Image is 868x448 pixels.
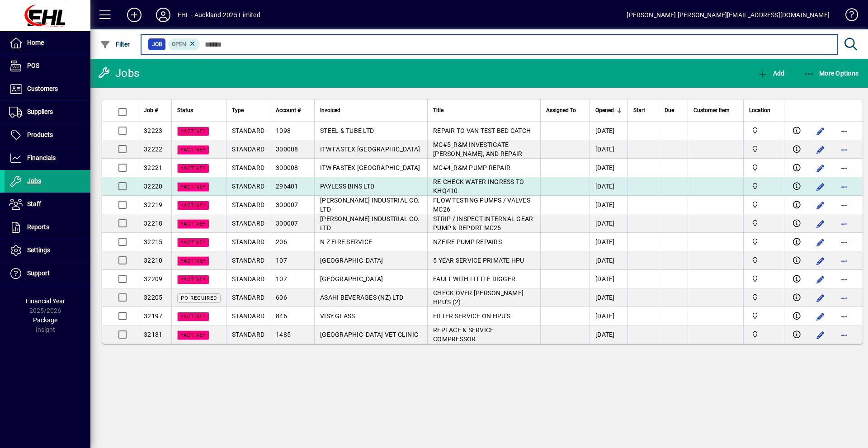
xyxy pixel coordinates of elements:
span: Status [177,105,193,115]
mat-chip: Open Status: Open [168,38,200,50]
span: Financial Year [26,297,65,305]
button: More Options [802,65,861,81]
span: PO REQUIRED [181,295,217,301]
span: Opened [595,105,614,115]
span: 32222 [144,146,162,153]
div: Account # [276,105,309,115]
span: 606 [276,294,287,301]
a: Home [5,32,90,54]
span: Suppliers [27,108,53,115]
span: Start [633,105,645,115]
span: [PERSON_NAME] INDUSTRIAL CO. LTD [320,215,420,231]
button: More options [837,235,851,250]
span: [GEOGRAPHIC_DATA] [320,275,383,283]
a: Knowledge Base [839,2,857,31]
span: STANDARD [232,312,264,320]
button: Filter [98,36,132,52]
span: EHL AUCKLAND [749,163,778,173]
span: STANDARD [232,127,264,134]
span: 32220 [144,183,162,190]
td: [DATE] [590,325,627,344]
div: [PERSON_NAME] [PERSON_NAME][EMAIL_ADDRESS][DOMAIN_NAME] [627,8,830,22]
span: EHL AUCKLAND [749,292,778,302]
span: Title [433,105,443,115]
span: Home [27,39,44,46]
span: Package [33,316,57,324]
button: Profile [149,7,178,23]
span: STANDARD [232,294,264,301]
a: Support [5,262,90,285]
span: CHECK OVER [PERSON_NAME] HPU'S (2) [433,289,524,306]
span: STANDARD [232,146,264,153]
button: More options [837,179,851,194]
span: Account # [276,105,301,115]
span: EHL AUCKLAND [749,330,778,340]
button: Edit [813,142,828,157]
span: STEEL & TUBE LTD [320,127,374,134]
span: 32181 [144,331,162,338]
span: 300008 [276,146,298,153]
a: Settings [5,239,90,262]
a: Staff [5,193,90,216]
button: More options [837,217,851,231]
span: 300007 [276,201,298,208]
span: Jobs [27,177,41,184]
span: 206 [276,238,287,245]
button: Edit [813,161,828,175]
div: Due [665,105,682,115]
span: ASAHI BEVERAGES (NZ) LTD [320,294,403,301]
span: Open [172,41,186,47]
span: Financials [27,154,56,161]
span: FAULT WITH LITTLE DIGGER [433,275,515,283]
span: EHL AUCKLAND [749,311,778,321]
span: ITW FASTEX [GEOGRAPHIC_DATA] [320,146,420,153]
span: REPLACE & SERVICE COMPRESSOR [433,326,494,343]
span: Support [27,269,50,277]
span: EHL AUCKLAND [749,144,778,154]
button: More options [837,254,851,268]
span: Staff [27,200,41,207]
span: EHL AUCKLAND [749,274,778,284]
span: EHL AUCKLAND [749,255,778,265]
button: Edit [813,328,828,342]
span: 32223 [144,127,162,134]
span: N Z FIRE SERVICE [320,238,372,245]
td: [DATE] [590,122,627,140]
span: PAYLESS BINS LTD [320,183,374,190]
button: More options [837,272,851,287]
span: Due [665,105,674,115]
div: Start [633,105,653,115]
span: STANDARD [232,257,264,264]
span: MC#5_R&M INVESTIGATE [PERSON_NAME], AND REPAIR [433,141,522,157]
td: [DATE] [590,196,627,214]
span: [GEOGRAPHIC_DATA] VET CLINIC [320,331,418,338]
span: EHL AUCKLAND [749,218,778,228]
button: Add [120,7,149,23]
button: Edit [813,198,828,212]
span: 32209 [144,275,162,283]
button: More options [837,291,851,305]
span: STANDARD [232,183,264,190]
span: 296401 [276,183,298,190]
span: [GEOGRAPHIC_DATA] [320,257,383,264]
span: STANDARD [232,331,264,338]
span: FLOW TESTING PUMPS / VALVES MC26 [433,197,530,213]
button: Edit [813,309,828,324]
td: [DATE] [590,177,627,196]
span: Job [152,40,162,49]
button: More options [837,142,851,157]
span: More Options [804,70,859,77]
span: 32210 [144,257,162,264]
a: Customers [5,78,90,100]
td: [DATE] [590,140,627,159]
div: Assigned To [546,105,584,115]
span: Reports [27,223,49,231]
td: [DATE] [590,288,627,307]
span: STANDARD [232,201,264,208]
span: Location [749,105,770,115]
span: VISY GLASS [320,312,355,320]
span: 32221 [144,164,162,171]
td: [DATE] [590,159,627,177]
button: More options [837,161,851,175]
span: Job # [144,105,158,115]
